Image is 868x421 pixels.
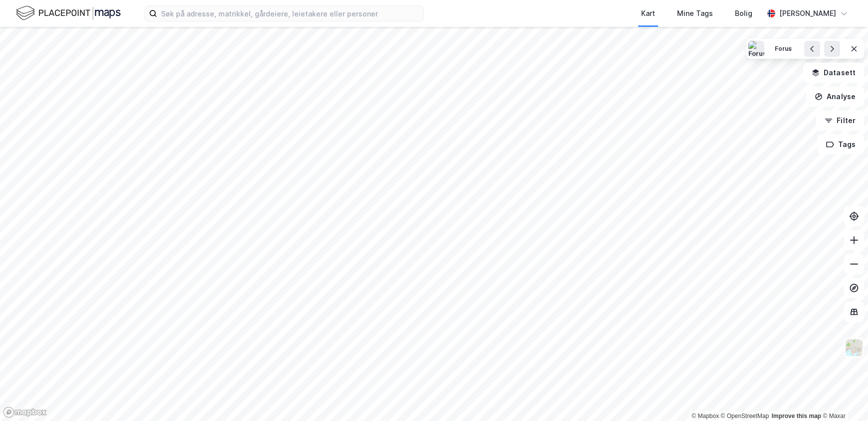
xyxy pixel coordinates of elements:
img: Forus [748,41,764,57]
input: Søk på adresse, matrikkel, gårdeiere, leietakere eller personer [157,6,423,21]
div: Kontrollprogram for chat [818,373,868,421]
img: logo.f888ab2527a4732fd821a326f86c7f29.svg [16,4,121,22]
img: Z [845,338,864,357]
a: Mapbox homepage [3,407,47,418]
div: Mine Tags [677,7,713,19]
a: Improve this map [772,413,821,420]
div: Bolig [735,7,752,19]
a: OpenStreetMap [721,413,769,420]
iframe: Chat Widget [818,373,868,421]
div: Forus [775,45,792,53]
button: Tags [818,135,864,154]
button: Datasett [803,63,864,83]
div: [PERSON_NAME] [779,7,836,19]
div: Kart [641,7,655,19]
button: Forus [768,41,799,57]
a: Mapbox [692,413,719,420]
button: Filter [816,111,864,131]
button: Analyse [806,87,864,107]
